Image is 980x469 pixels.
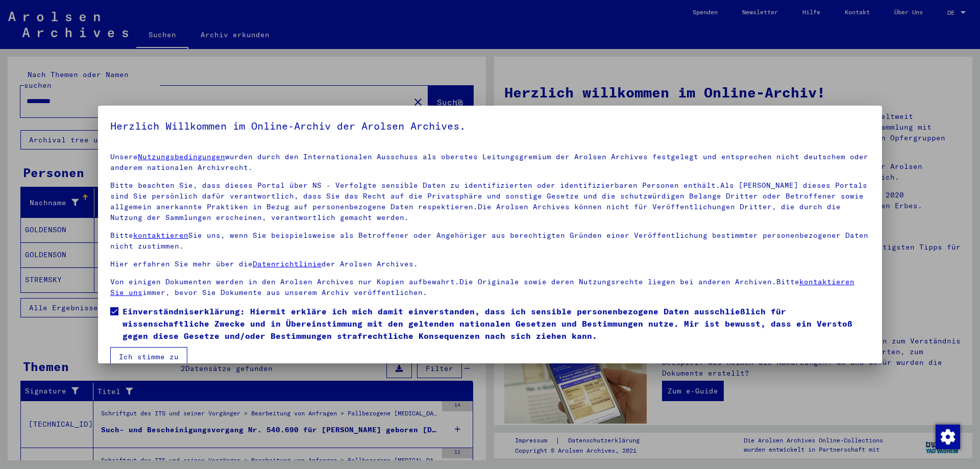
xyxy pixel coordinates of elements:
p: Bitte beachten Sie, dass dieses Portal über NS - Verfolgte sensible Daten zu identifizierten oder... [110,180,870,223]
p: Bitte Sie uns, wenn Sie beispielsweise als Betroffener oder Angehöriger aus berechtigten Gründen ... [110,230,870,252]
a: kontaktieren [133,231,188,240]
a: kontaktieren Sie uns [110,277,854,297]
button: Ich stimme zu [110,347,187,366]
p: Von einigen Dokumenten werden in den Arolsen Archives nur Kopien aufbewahrt.Die Originale sowie d... [110,277,870,298]
a: Datenrichtlinie [253,259,322,268]
p: Unsere wurden durch den Internationalen Ausschuss als oberstes Leitungsgremium der Arolsen Archiv... [110,152,870,173]
div: Zustimmung ändern [935,424,960,449]
h5: Herzlich Willkommen im Online-Archiv der Arolsen Archives. [110,118,870,134]
p: Hier erfahren Sie mehr über die der Arolsen Archives. [110,259,870,269]
a: Nutzungsbedingungen [138,152,225,161]
img: Zustimmung ändern [936,425,960,449]
span: Einverständniserklärung: Hiermit erkläre ich mich damit einverstanden, dass ich sensible personen... [122,305,870,342]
